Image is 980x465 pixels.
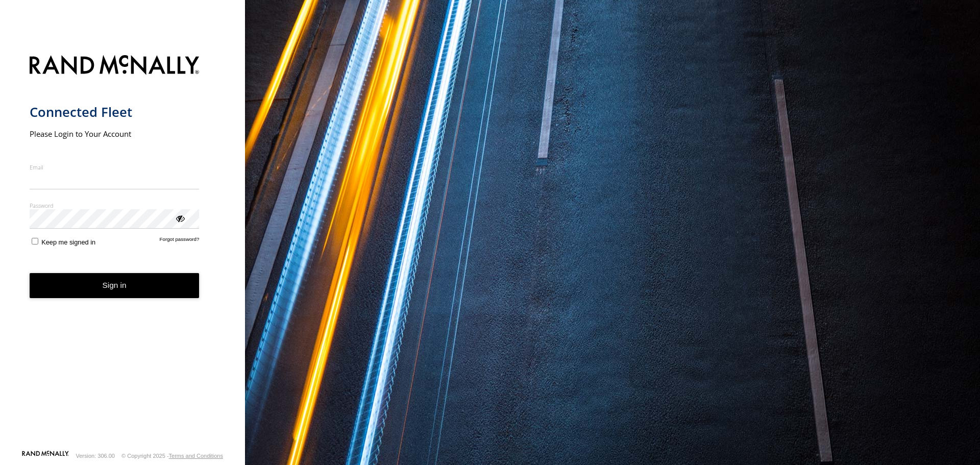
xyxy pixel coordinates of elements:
a: Visit our Website [22,451,69,461]
div: © Copyright 2025 - [121,453,223,459]
div: Version: 306.00 [76,453,115,459]
a: Forgot password? [160,236,200,246]
h1: Connected Fleet [30,104,200,120]
h2: Please Login to Your Account [30,129,200,139]
div: ViewPassword [175,213,185,223]
span: Keep me signed in [41,238,95,246]
img: Rand McNally [30,53,200,79]
button: Sign in [30,273,200,298]
input: Keep me signed in [32,238,38,244]
form: main [30,49,216,450]
a: Terms and Conditions [169,453,223,459]
label: Email [30,163,200,171]
label: Password [30,202,200,209]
